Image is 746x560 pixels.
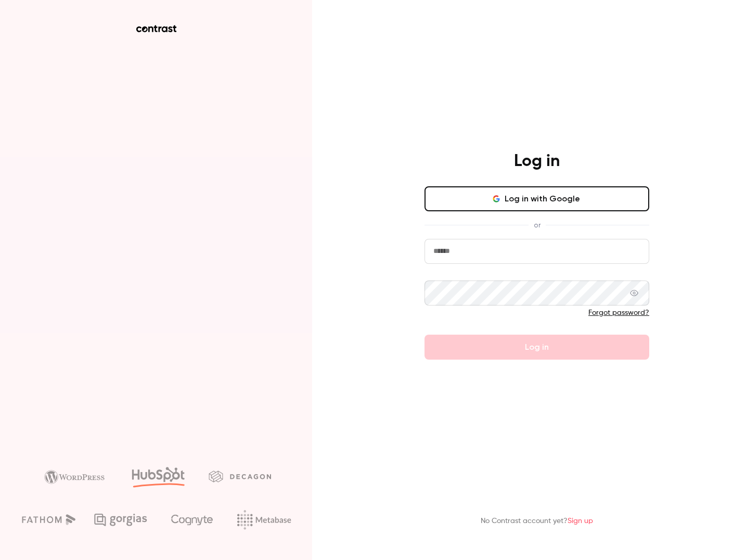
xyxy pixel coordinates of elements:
[529,220,546,231] span: or
[514,151,560,172] h4: Log in
[588,309,649,316] a: Forgot password?
[209,470,271,482] img: decagon
[425,186,649,211] button: Log in with Google
[481,516,593,527] p: No Contrast account yet?
[568,517,593,525] a: Sign up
